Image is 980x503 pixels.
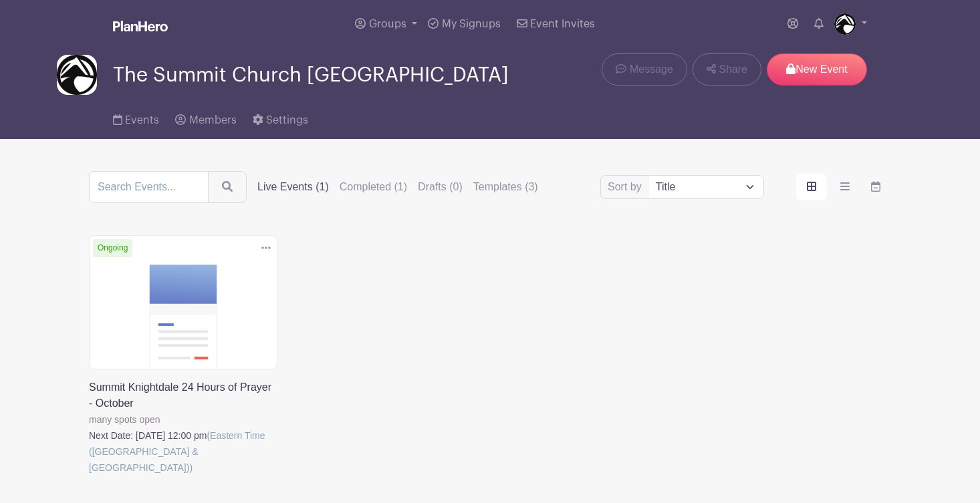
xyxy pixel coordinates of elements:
a: Message [602,53,687,86]
span: The Summit Church [GEOGRAPHIC_DATA] [113,64,509,86]
img: cCuR9PT-_400x400.jpg [834,13,856,35]
span: Message [630,61,673,77]
span: Event Invites [530,19,595,29]
span: Settings [266,115,308,126]
label: Sort by [608,179,646,195]
label: Live Events (1) [257,179,329,195]
a: Events [113,96,159,139]
p: New Event [767,53,867,86]
label: Completed (1) [340,179,407,195]
a: Share [693,53,761,86]
span: Events [125,115,159,126]
a: Settings [253,96,308,139]
a: Members [175,96,236,139]
span: Members [189,115,237,126]
input: Search Events... [89,171,209,203]
label: Drafts (0) [418,179,463,195]
img: cCuR9PT-_400x400.jpg [57,55,97,95]
label: Templates (3) [473,179,538,195]
span: My Signups [442,19,501,29]
div: order and view [796,174,891,200]
img: logo_white-6c42ec7e38ccf1d336a20a19083b03d10ae64f83f12c07503d8b9e83406b4c7d.svg [113,21,168,31]
span: Groups [369,19,406,29]
span: Share [719,61,747,77]
div: filters [257,179,538,195]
